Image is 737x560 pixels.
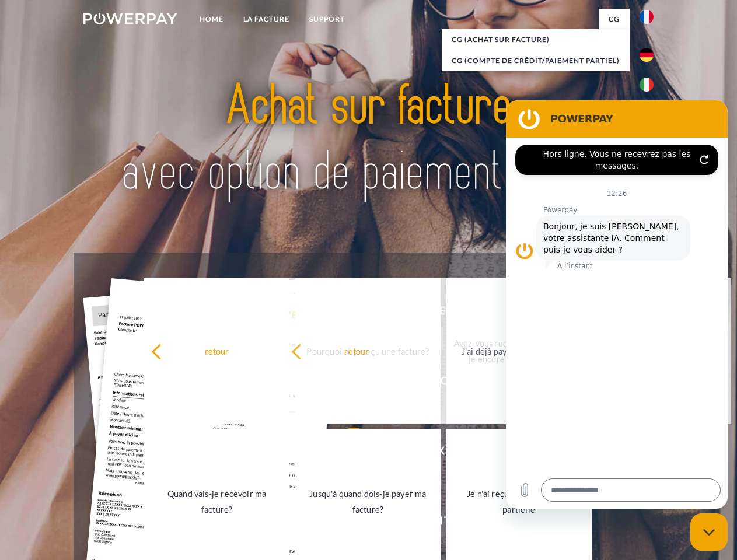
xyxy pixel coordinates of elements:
[640,48,654,62] img: de
[453,486,585,517] div: Je n'ai reçu qu'une livraison partielle
[640,78,654,92] img: it
[442,343,574,359] div: J'ai déjà payé ma facture
[83,13,177,24] img: logo-powerpay-white.svg
[442,29,630,50] a: CG (achat sur facture)
[233,9,299,30] a: LA FACTURE
[690,513,728,551] iframe: Bouton de lancement de la fenêtre de messagerie, conversation en cours
[291,343,422,359] div: retour
[442,50,630,71] a: CG (Compte de crédit/paiement partiel)
[190,9,233,30] a: Home
[299,9,355,30] a: Support
[506,100,728,509] iframe: Fenêtre de messagerie
[151,343,282,359] div: retour
[599,9,630,30] a: CG
[640,10,654,24] img: fr
[302,486,434,517] div: Jusqu'à quand dois-je payer ma facture?
[111,56,626,223] img: title-powerpay_fr.svg
[151,486,282,517] div: Quand vais-je recevoir ma facture?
